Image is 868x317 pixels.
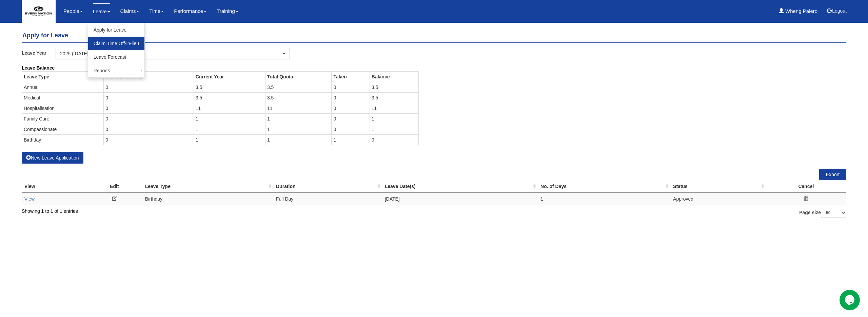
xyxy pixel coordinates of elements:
[217,3,238,19] a: Training
[194,124,265,134] td: 1
[174,3,206,19] a: Performance
[265,71,331,82] th: Total Quota
[538,192,670,205] td: 1
[273,192,382,205] td: Full Day
[56,48,290,59] button: 2025 ([DATE] - [DATE])
[265,124,331,134] td: 1
[104,103,194,113] td: 0
[88,37,144,50] a: Claim Time Off-in-lieu
[22,134,104,145] td: Birthday
[370,134,418,145] td: 0
[22,180,86,193] th: View
[370,113,418,124] td: 1
[142,192,273,205] td: Birthday
[22,92,104,103] td: Medical
[22,29,846,43] h4: Apply for Leave
[24,196,35,202] a: View
[370,92,418,103] td: 3.5
[265,134,331,145] td: 1
[823,3,851,19] button: Logout
[332,134,370,145] td: 1
[149,3,164,19] a: Time
[265,113,331,124] td: 1
[22,65,55,71] b: Leave Balance
[799,208,846,218] label: Page size
[370,82,418,92] td: 3.5
[194,71,265,82] th: Current Year
[22,124,104,134] td: Compassionate
[332,92,370,103] td: 0
[22,103,104,113] td: Hospitalisation
[821,208,846,218] select: Page size
[142,180,273,193] th: Leave Type : activate to sort column ascending
[120,3,139,19] a: Claims
[194,92,265,103] td: 3.5
[265,82,331,92] td: 3.5
[88,64,144,77] a: Reports
[779,3,817,19] a: Wheng Palero
[670,180,766,193] th: Status : activate to sort column ascending
[22,113,104,124] td: Family Care
[840,290,861,310] iframe: chat widget
[194,134,265,145] td: 1
[382,180,538,193] th: Leave Date(s) : activate to sort column ascending
[104,92,194,103] td: 0
[104,124,194,134] td: 0
[194,113,265,124] td: 1
[22,71,104,82] th: Leave Type
[370,103,418,113] td: 11
[332,113,370,124] td: 0
[370,71,418,82] th: Balance
[88,23,144,37] a: Apply for Leave
[194,103,265,113] td: 11
[538,180,670,193] th: No. of Days : activate to sort column ascending
[332,124,370,134] td: 0
[265,103,331,113] td: 11
[104,113,194,124] td: 0
[104,71,194,82] th: Carried Forward
[194,82,265,92] td: 3.5
[88,50,144,64] a: Leave Forecast
[104,82,194,92] td: 0
[370,124,418,134] td: 1
[819,169,846,180] a: Export
[22,48,56,58] label: Leave Year
[22,152,83,164] button: New Leave Application
[332,82,370,92] td: 0
[22,82,104,92] td: Annual
[382,192,538,205] td: [DATE]
[104,134,194,145] td: 0
[60,50,281,57] div: 2025 ([DATE] - [DATE])
[332,71,370,82] th: Taken
[93,3,110,19] a: Leave
[273,180,382,193] th: Duration : activate to sort column ascending
[63,3,83,19] a: People
[670,192,766,205] td: Approved
[332,103,370,113] td: 0
[766,180,846,193] th: Cancel
[86,180,142,193] th: Edit
[265,92,331,103] td: 3.5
